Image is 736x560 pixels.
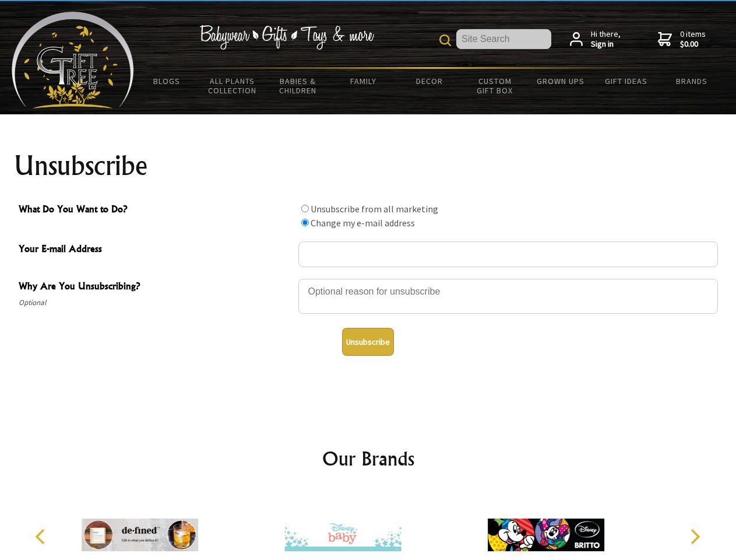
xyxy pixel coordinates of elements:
a: Brands [659,69,725,93]
strong: Sign in [591,39,621,50]
input: Your E-mail Address [298,242,718,267]
span: Your E-mail Address [19,242,293,258]
label: Unsubscribe from all marketing [311,203,438,215]
a: Grown Ups [527,69,593,93]
a: Family [331,69,397,93]
img: product search [439,34,451,46]
button: Next [682,524,707,549]
input: What Do You Want to Do? [301,205,309,212]
a: Decor [396,69,462,93]
button: Unsubscribe [342,328,394,356]
a: Hi there,Sign in [570,29,621,50]
span: 0 items [680,29,706,50]
a: Babies & Children [265,69,331,103]
button: Previous [29,524,55,549]
span: Hi there, [591,29,621,50]
img: Babyware - Gifts - Toys and more... [12,12,134,108]
strong: $0.00 [680,39,706,50]
label: Change my e-mail address [311,217,415,229]
a: All Plants Collection [200,69,266,103]
textarea: Why Are You Unsubscribing? [298,279,718,314]
h1: Unsubscribe [14,152,723,180]
img: Babywear - Gifts - Toys & more [199,25,374,50]
input: Site Search [456,29,551,49]
a: 0 items$0.00 [658,29,706,50]
h2: Our Brands [23,444,713,473]
input: What Do You Want to Do? [301,219,309,226]
a: Custom Gift Box [462,69,528,103]
span: Optional [19,296,293,310]
span: What Do You Want to Do? [19,202,293,219]
span: Why Are You Unsubscribing? [19,279,293,296]
a: Gift Ideas [593,69,659,93]
a: BLOGS [134,69,200,93]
